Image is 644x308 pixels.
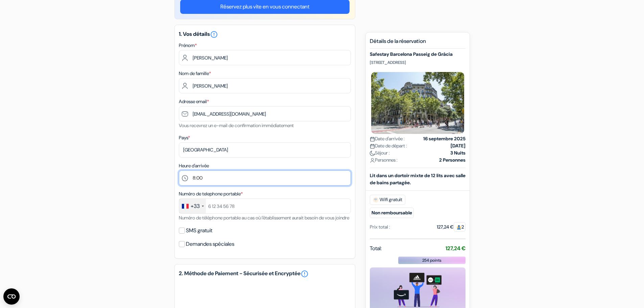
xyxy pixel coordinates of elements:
span: Séjour : [370,149,390,157]
h5: Safestay Barcelona Passeig de Gràcia [370,51,466,57]
img: gift_card_hero_new.png [394,273,442,307]
h5: Détails de la réservation [370,38,466,49]
b: Lit dans un dortoir mixte de 12 lits avec salle de bains partagée. [370,172,466,186]
div: 127,24 € [437,223,466,231]
i: error_outline [210,30,218,39]
span: Wifi gratuit [370,195,405,205]
a: error_outline [301,270,309,278]
input: Entrer le nom de famille [179,78,351,93]
div: Prix total : [370,223,390,231]
h5: 2. Méthode de Paiement - Sécurisée et Encryptée [179,270,351,278]
span: Date de départ : [370,142,407,149]
strong: 16 septembre 2025 [423,135,466,142]
div: France: +33 [179,199,206,213]
label: Adresse email [179,98,209,105]
button: Ouvrir le widget CMP [3,288,20,305]
strong: 3 Nuits [450,149,466,157]
a: error_outline [210,30,218,38]
input: Entrez votre prénom [179,50,351,65]
label: Pays [179,134,190,141]
strong: [DATE] [451,142,466,149]
label: Demandes spéciales [186,239,234,249]
label: Heure d'arrivée [179,162,209,169]
span: Personnes : [370,157,398,164]
h5: 1. Vos détails [179,30,351,39]
label: Prénom [179,42,197,49]
small: Non remboursable [370,208,414,218]
div: +33 [191,202,200,210]
img: guest.svg [456,225,461,230]
label: Nom de famille [179,70,211,77]
p: [STREET_ADDRESS] [370,60,466,65]
img: moon.svg [370,151,375,156]
img: calendar.svg [370,144,375,149]
span: 254 points [422,257,442,263]
span: Total: [370,244,382,253]
label: Numéro de telephone portable [179,190,243,197]
input: Entrer adresse e-mail [179,106,351,121]
img: user_icon.svg [370,158,375,163]
strong: 127,24 € [446,245,466,252]
strong: 2 Personnes [439,157,466,164]
span: 2 [454,222,466,232]
img: calendar.svg [370,137,375,142]
input: 6 12 34 56 78 [179,198,351,214]
small: Numéro de téléphone portable au cas où l'établissement aurait besoin de vous joindre [179,215,349,221]
small: Vous recevrez un e-mail de confirmation immédiatement [179,122,294,128]
label: SMS gratuit [186,226,212,235]
span: Date d'arrivée : [370,135,405,142]
img: free_wifi.svg [373,197,378,203]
